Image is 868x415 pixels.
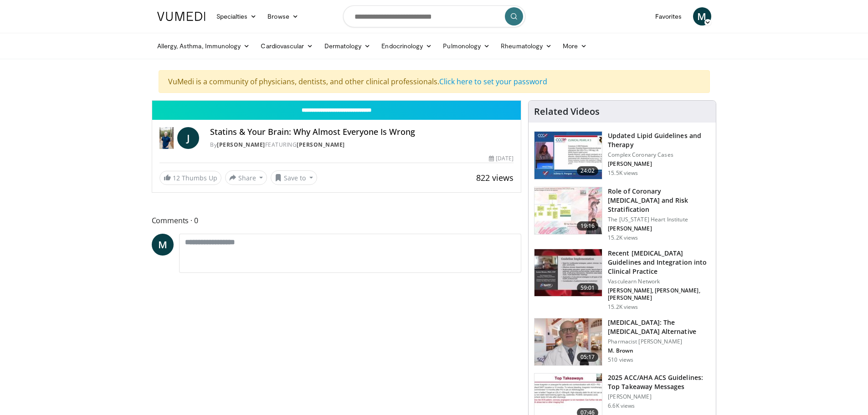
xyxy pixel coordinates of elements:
[608,187,710,214] h3: Role of Coronary [MEDICAL_DATA] and Risk Stratification
[608,151,710,159] p: Complex Coronary Cases
[210,127,514,137] h4: Statins & Your Brain: Why Almost Everyone Is Wrong
[217,141,265,149] a: [PERSON_NAME]
[159,127,174,149] img: Dr. Jordan Rennicke
[534,318,602,366] img: ce9609b9-a9bf-4b08-84dd-8eeb8ab29fc6.150x105_q85_crop-smart_upscale.jpg
[693,7,711,26] a: M
[534,249,710,311] a: 59:01 Recent [MEDICAL_DATA] Guidelines and Integration into Clinical Practice Vasculearn Network ...
[159,171,221,185] a: 12 Thumbs Up
[534,106,600,117] h4: Related Videos
[650,7,688,26] a: Favorites
[271,170,317,185] button: Save to
[319,37,376,55] a: Dermatology
[152,215,522,226] span: Comments 0
[211,7,262,26] a: Specialties
[157,12,205,21] img: VuMedi Logo
[608,225,710,232] p: [PERSON_NAME]
[534,187,602,235] img: 1efa8c99-7b8a-4ab5-a569-1c219ae7bd2c.150x105_q85_crop-smart_upscale.jpg
[608,249,710,276] h3: Recent [MEDICAL_DATA] Guidelines and Integration into Clinical Practice
[608,338,710,345] p: Pharmacist [PERSON_NAME]
[608,393,710,400] p: [PERSON_NAME]
[489,154,514,163] div: [DATE]
[608,287,710,302] p: [PERSON_NAME], [PERSON_NAME], [PERSON_NAME]
[177,127,199,149] a: J
[577,353,599,362] span: 05:17
[577,221,599,231] span: 19:16
[152,37,256,55] a: Allergy, Asthma, Immunology
[608,160,710,168] p: [PERSON_NAME]
[173,174,180,182] span: 12
[534,318,710,366] a: 05:17 [MEDICAL_DATA]: The [MEDICAL_DATA] Alternative Pharmacist [PERSON_NAME] M. Brown 510 views
[608,234,638,241] p: 15.2K views
[437,37,495,55] a: Pulmonology
[159,70,710,93] div: VuMedi is a community of physicians, dentists, and other clinical professionals.
[608,402,635,410] p: 6.6K views
[534,131,710,179] a: 24:02 Updated Lipid Guidelines and Therapy Complex Coronary Cases [PERSON_NAME] 15.5K views
[608,131,710,149] h3: Updated Lipid Guidelines and Therapy
[262,7,304,26] a: Browse
[343,5,525,27] input: Search topics, interventions
[534,132,602,179] img: 77f671eb-9394-4acc-bc78-a9f077f94e00.150x105_q85_crop-smart_upscale.jpg
[577,283,599,292] span: 59:01
[608,303,638,311] p: 15.2K views
[577,166,599,175] span: 24:02
[608,356,633,364] p: 510 views
[608,169,638,177] p: 15.5K views
[152,234,174,256] a: M
[534,249,602,297] img: 87825f19-cf4c-4b91-bba1-ce218758c6bb.150x105_q85_crop-smart_upscale.jpg
[297,141,345,149] a: [PERSON_NAME]
[608,318,710,336] h3: [MEDICAL_DATA]: The [MEDICAL_DATA] Alternative
[495,37,557,55] a: Rheumatology
[376,37,437,55] a: Endocrinology
[608,216,710,223] p: The [US_STATE] Heart Institute
[608,373,710,391] h3: 2025 ACC/AHA ACS Guidelines: Top Takeaway Messages
[608,347,710,354] p: M. Brown
[608,278,710,285] p: Vasculearn Network
[210,141,514,149] div: By FEATURING
[534,187,710,241] a: 19:16 Role of Coronary [MEDICAL_DATA] and Risk Stratification The [US_STATE] Heart Institute [PER...
[476,172,514,183] span: 822 views
[439,77,547,87] a: Click here to set your password
[255,37,318,55] a: Cardiovascular
[557,37,592,55] a: More
[225,170,267,185] button: Share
